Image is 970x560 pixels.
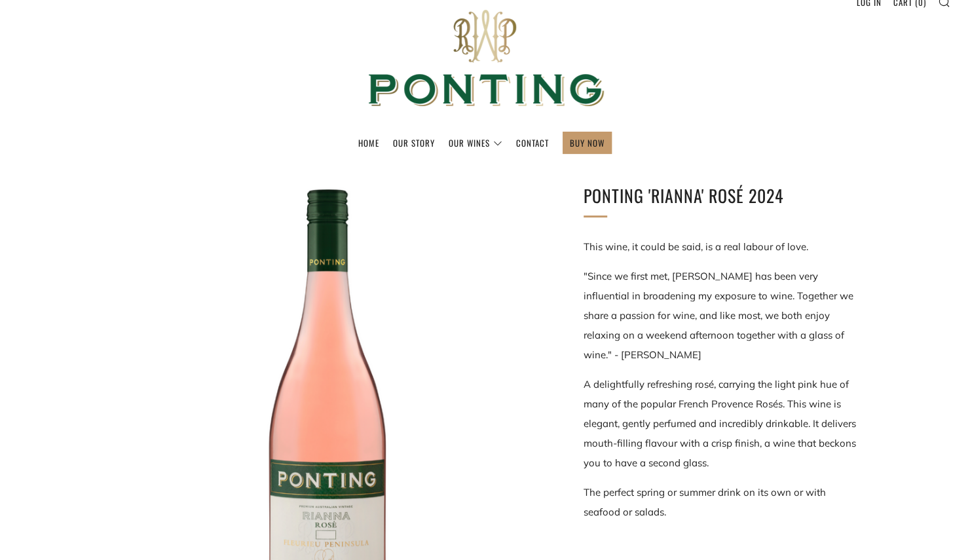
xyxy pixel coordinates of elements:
a: Our Story [393,132,435,153]
a: Our Wines [449,132,502,153]
a: Home [358,132,379,153]
a: BUY NOW [570,132,605,153]
p: A delightfully refreshing rosé, carrying the light pink hue of many of the popular French Provenc... [584,375,859,473]
p: The perfect spring or summer drink on its own or with seafood or salads. [584,483,859,522]
h1: Ponting 'Rianna' Rosé 2024 [584,182,859,210]
a: Contact [516,132,549,153]
p: "Since we first met, [PERSON_NAME] has been very influential in broadening my exposure to wine. T... [584,267,859,365]
p: This wine, it could be said, is a real labour of love. [584,237,859,257]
